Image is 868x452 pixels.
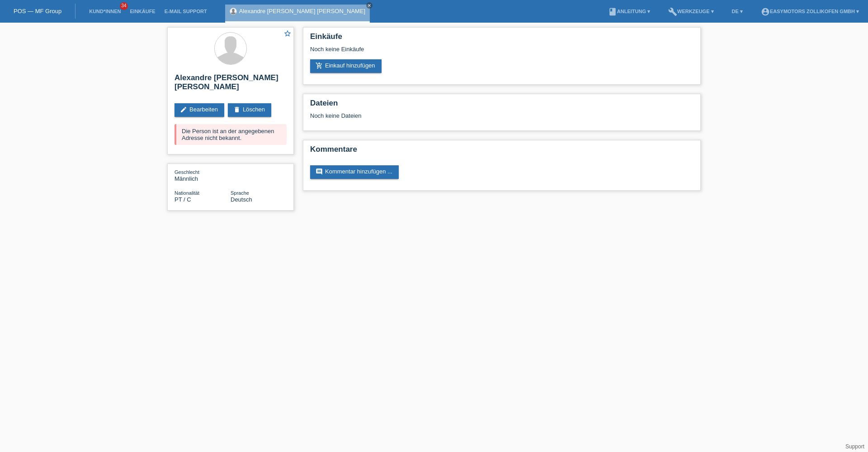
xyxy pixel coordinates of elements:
[310,145,693,159] h2: Kommentare
[175,168,231,182] div: Männlich
[310,99,693,112] h2: Dateien
[231,190,249,196] span: Sprache
[283,29,292,39] a: star_border
[85,9,125,14] a: Kund*innen
[175,190,199,196] span: Nationalität
[756,9,863,14] a: account_circleEasymotors Zollikofen GmbH ▾
[239,8,366,14] a: Alexandre [PERSON_NAME] [PERSON_NAME]
[366,2,373,9] a: close
[727,9,747,14] a: DE ▾
[310,59,382,73] a: add_shopping_cartEinkauf hinzufügen
[845,443,864,450] a: Support
[761,7,770,16] i: account_circle
[604,9,655,14] a: bookAnleitung ▾
[120,2,128,10] span: 34
[175,73,287,96] h2: Alexandre [PERSON_NAME] [PERSON_NAME]
[14,8,61,14] a: POS — MF Group
[160,9,212,14] a: E-Mail Support
[175,169,199,175] span: Geschlecht
[316,168,323,175] i: comment
[283,29,292,38] i: star_border
[175,124,287,145] div: Die Person ist an der angegebenen Adresse nicht bekannt.
[125,9,160,14] a: Einkäufe
[233,106,241,113] i: delete
[310,165,399,179] a: commentKommentar hinzufügen ...
[316,62,323,69] i: add_shopping_cart
[175,196,191,203] span: Portugal / C / 01.07.2015
[664,9,718,14] a: buildWerkzeuge ▾
[310,32,693,46] h2: Einkäufe
[310,112,586,119] div: Noch keine Dateien
[228,103,271,117] a: deleteLöschen
[608,7,617,16] i: book
[367,3,372,8] i: close
[668,7,677,16] i: build
[175,103,224,117] a: editBearbeiten
[310,46,693,59] div: Noch keine Einkäufe
[180,106,187,113] i: edit
[231,196,252,203] span: Deutsch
